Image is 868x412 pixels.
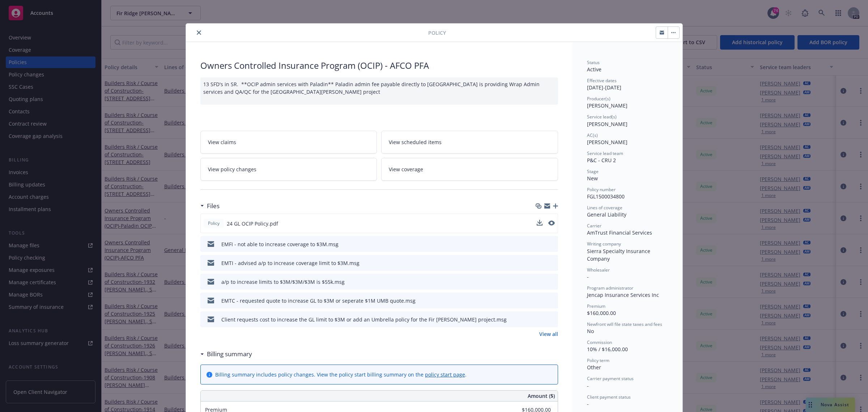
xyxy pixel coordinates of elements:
[537,220,542,227] button: download file
[537,297,543,304] button: download file
[221,278,345,286] div: a/p to increase limits to $3M/$3M/$3M is $55k.msg
[381,158,558,181] a: View coverage
[537,259,543,267] button: download file
[587,229,652,236] span: AmTrust Financial Services
[200,77,558,105] div: 13 SFD's in SR. **OCIP admin services with Paladin** Paladin admin fee payable directly to [GEOGR...
[587,59,600,66] span: Status
[221,316,507,323] div: Client requests cost to increase the GL limit to $3M or add an Umbrella policy for the Fir [PERSO...
[221,240,339,248] div: EMFI - not able to increase coverage to $3M.msg
[221,297,416,304] div: EMTC - requested quote to increase GL to $3M or seperate $1M UMB quote.msg
[587,364,601,371] span: Other
[587,96,610,102] span: Producer(s)
[587,77,668,91] div: [DATE] - [DATE]
[587,321,662,327] span: Newfront will file state taxes and fees
[587,375,634,382] span: Carrier payment status
[549,297,555,304] button: preview file
[587,328,594,335] span: No
[587,394,631,400] span: Client payment status
[200,59,558,72] div: Owners Controlled Insurance Program (OCIP) - AFCO PFA
[528,392,555,400] span: Amount ($)
[587,186,616,193] span: Policy number
[587,241,621,247] span: Writing company
[537,220,542,226] button: download file
[587,303,605,309] span: Premium
[548,220,555,226] button: preview file
[208,138,236,146] span: View claims
[381,131,558,154] a: View scheduled items
[548,220,555,227] button: preview file
[539,330,558,338] a: View all
[221,259,359,267] div: EMTI - advised a/p to increase coverage limit to $3M.msg
[207,349,252,359] h3: Billing summary
[215,371,467,378] div: Billing summary includes policy changes. View the policy start billing summary on the .
[587,339,612,345] span: Commission
[587,168,599,175] span: Stage
[587,139,627,146] span: [PERSON_NAME]
[389,138,442,146] span: View scheduled items
[587,400,589,407] span: -
[195,28,203,37] button: close
[587,346,628,353] span: 10% / $16,000.00
[587,248,652,262] span: Sierra Specialty Insurance Company
[208,165,256,173] span: View policy changes
[587,205,622,211] span: Lines of coverage
[587,121,627,127] span: [PERSON_NAME]
[227,220,278,227] span: 24 GL OCIP Policy.pdf
[207,201,220,211] h3: Files
[587,114,617,120] span: Service lead(s)
[587,77,617,84] span: Effective dates
[389,165,423,173] span: View coverage
[549,278,555,286] button: preview file
[587,150,623,156] span: Service lead team
[587,66,601,73] span: Active
[200,201,220,211] div: Files
[200,349,252,359] div: Billing summary
[425,371,465,378] a: policy start page
[587,223,601,229] span: Carrier
[428,29,446,37] span: Policy
[537,240,543,248] button: download file
[587,102,627,109] span: [PERSON_NAME]
[587,310,616,316] span: $160,000.00
[207,220,221,227] span: Policy
[587,193,625,200] span: FGL1500034800
[200,158,377,181] a: View policy changes
[587,267,610,273] span: Wholesaler
[549,259,555,267] button: preview file
[587,285,633,291] span: Program administrator
[587,357,609,363] span: Policy term
[587,291,659,298] span: Jencap Insurance Services Inc
[549,316,555,323] button: preview file
[537,278,543,286] button: download file
[587,273,589,280] span: -
[587,382,589,389] span: -
[587,211,668,218] div: General Liability
[200,131,377,154] a: View claims
[587,132,598,138] span: AC(s)
[549,240,555,248] button: preview file
[587,175,598,182] span: New
[537,316,543,323] button: download file
[587,157,616,164] span: P&C - CRU 2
